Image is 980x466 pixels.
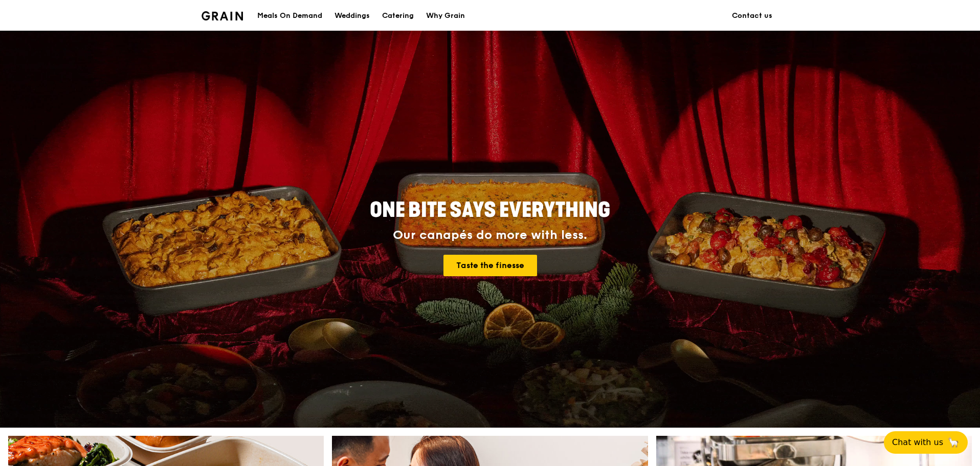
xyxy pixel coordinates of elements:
[328,1,376,31] a: Weddings
[892,436,943,449] span: Chat with us
[884,431,968,454] button: Chat with us🦙
[426,1,465,31] div: Why Grain
[420,1,471,31] a: Why Grain
[376,1,420,31] a: Catering
[306,228,674,242] div: Our canapés do more with less.
[335,1,370,31] div: Weddings
[202,11,243,20] img: Grain
[726,1,778,31] a: Contact us
[443,255,537,276] a: Taste the finesse
[370,198,610,223] span: ONE BITE SAYS EVERYTHING
[382,1,414,31] div: Catering
[947,436,960,449] span: 🦙
[257,1,322,31] div: Meals On Demand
